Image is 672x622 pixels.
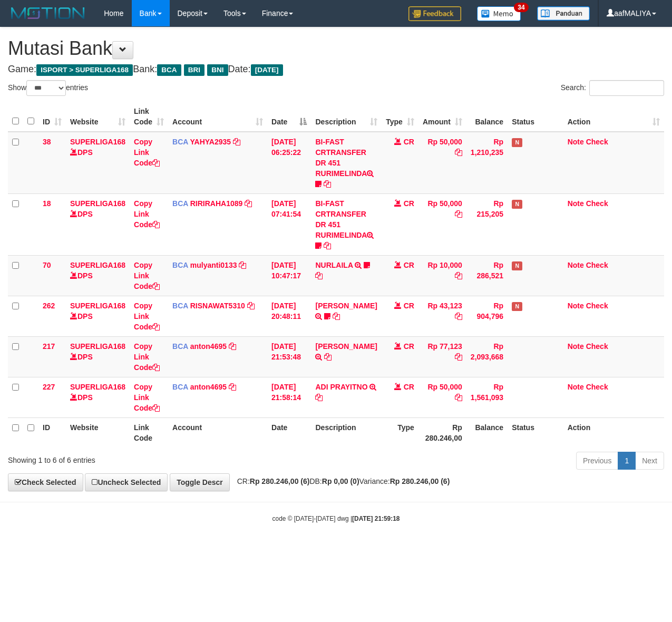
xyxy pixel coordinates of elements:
h1: Mutasi Bank [8,38,664,59]
th: Link Code [130,417,168,448]
a: Copy Link Code [134,199,160,229]
span: 70 [43,261,51,269]
td: BI-FAST CRTRANSFER DR 451 RURIMELINDA [311,193,381,255]
span: CR [404,302,414,310]
td: DPS [66,255,130,296]
a: Copy Rp 77,123 to clipboard [455,353,462,361]
a: anton4695 [190,383,227,391]
a: Copy anton4695 to clipboard [229,342,236,351]
select: Showentries [26,80,66,96]
span: 34 [514,3,528,12]
small: code © [DATE]-[DATE] dwg | [272,515,400,522]
a: Uncheck Selected [85,473,168,491]
td: Rp 2,093,668 [466,336,508,377]
a: RISNAWAT5310 [190,302,245,310]
span: 18 [43,199,51,208]
span: BCA [172,342,188,351]
span: CR: DB: Variance: [232,477,450,485]
td: Rp 904,796 [466,296,508,336]
th: Amount: activate to sort column ascending [418,102,466,132]
span: ISPORT > SUPERLIGA168 [36,64,133,76]
a: Next [635,452,664,470]
a: Copy RIRIRAHA1089 to clipboard [245,199,252,208]
a: Copy Link Code [134,138,160,167]
span: CR [404,342,414,351]
th: Description [311,417,381,448]
span: 262 [43,302,55,310]
a: Copy Rp 50,000 to clipboard [455,210,462,218]
a: mulyanti0133 [190,261,237,269]
a: Note [568,302,584,310]
td: Rp 10,000 [418,255,466,296]
span: CR [404,199,414,208]
a: NURLAILA [315,261,353,269]
span: CR [404,383,414,391]
th: Status [508,417,563,448]
a: Check [586,383,608,391]
a: Copy NURLAILA to clipboard [315,271,323,280]
a: YAHYA2935 [190,138,231,146]
th: Type: activate to sort column ascending [382,102,418,132]
td: DPS [66,132,130,194]
span: CR [404,261,414,269]
img: Button%20Memo.svg [477,6,521,21]
span: BNI [207,64,228,76]
th: Date: activate to sort column descending [267,102,311,132]
span: Has Note [512,138,522,147]
td: [DATE] 20:48:11 [267,296,311,336]
span: Has Note [512,261,522,270]
th: Website: activate to sort column ascending [66,102,130,132]
td: Rp 50,000 [418,132,466,194]
a: Copy YOSI EFENDI to clipboard [333,312,340,320]
a: Previous [576,452,618,470]
label: Search: [561,80,664,96]
th: ID [38,417,66,448]
span: BCA [172,383,188,391]
a: Check [586,199,608,208]
img: Feedback.jpg [408,6,461,21]
a: Copy BI-FAST CRTRANSFER DR 451 RURIMELINDA to clipboard [324,241,331,250]
td: DPS [66,296,130,336]
a: RIRIRAHA1089 [190,199,243,208]
input: Search: [589,80,664,96]
a: Copy AHMAD ZAINI to clipboard [324,353,332,361]
img: MOTION_logo.png [8,5,88,21]
a: 1 [618,452,636,470]
th: Status [508,102,563,132]
a: Toggle Descr [170,473,230,491]
th: Type [382,417,418,448]
a: SUPERLIGA168 [70,302,125,310]
td: Rp 1,210,235 [466,132,508,194]
span: [DATE] [251,64,283,76]
a: SUPERLIGA168 [70,261,125,269]
th: Account [168,417,267,448]
td: DPS [66,193,130,255]
a: Copy anton4695 to clipboard [229,383,236,391]
td: Rp 77,123 [418,336,466,377]
strong: Rp 280.246,00 (6) [250,477,310,485]
td: [DATE] 06:25:22 [267,132,311,194]
a: SUPERLIGA168 [70,199,125,208]
a: Check [586,138,608,146]
td: BI-FAST CRTRANSFER DR 451 RURIMELINDA [311,132,381,194]
span: BCA [172,138,188,146]
a: Copy Rp 50,000 to clipboard [455,393,462,402]
a: Copy Rp 43,123 to clipboard [455,312,462,320]
td: [DATE] 07:41:54 [267,193,311,255]
a: Note [568,342,584,351]
a: Note [568,261,584,269]
a: [PERSON_NAME] [315,302,377,310]
a: Check [586,302,608,310]
strong: Rp 0,00 (0) [322,477,359,485]
a: Note [568,383,584,391]
a: Copy Link Code [134,261,160,290]
td: Rp 43,123 [418,296,466,336]
td: Rp 50,000 [418,377,466,417]
a: SUPERLIGA168 [70,342,125,351]
a: Copy mulyanti0133 to clipboard [239,261,246,269]
a: Copy BI-FAST CRTRANSFER DR 451 RURIMELINDA to clipboard [324,180,331,188]
td: Rp 1,561,093 [466,377,508,417]
a: anton4695 [190,342,227,351]
th: Balance [466,102,508,132]
span: 38 [43,138,51,146]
